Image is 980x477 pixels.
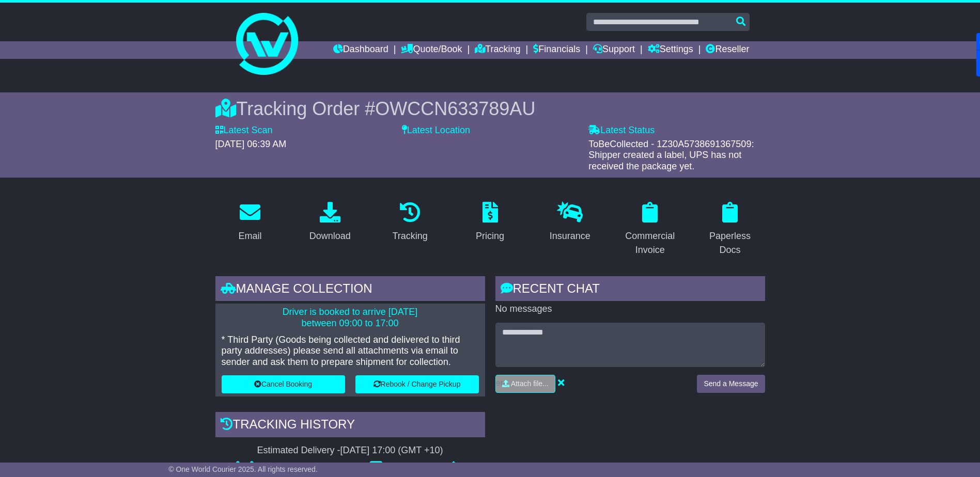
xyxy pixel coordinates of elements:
a: Quote/Book [401,41,462,59]
div: Tracking Order # [215,98,765,120]
div: Tracking [392,229,427,243]
span: [DATE] 06:39 AM [215,139,287,149]
div: RECENT CHAT [495,276,765,304]
div: Paperless Docs [702,229,758,257]
a: Dashboard [333,41,388,59]
a: Commercial Invoice [615,198,685,261]
div: Email [238,229,261,243]
a: Pricing [469,198,511,247]
p: No messages [495,304,765,315]
span: ToBeCollected - 1Z30A5738691367509: Shipper created a label, UPS has not received the package yet. [588,139,754,171]
div: Insurance [550,229,590,243]
div: Pricing [476,229,504,243]
div: Download [309,229,351,243]
a: Tracking [475,41,520,59]
button: Cancel Booking [222,375,345,393]
span: OWCCN633789AU [375,98,535,119]
a: Financials [533,41,580,59]
div: Manage collection [215,276,485,304]
p: * Third Party (Goods being collected and delivered to third party addresses) please send all atta... [222,335,479,368]
a: Paperless Docs [695,198,765,261]
a: Insurance [543,198,597,247]
div: [DATE] 17:00 (GMT +10) [340,445,443,456]
div: Tracking history [215,412,485,440]
a: Support [593,41,635,59]
a: Settings [648,41,693,59]
label: Latest Scan [215,125,273,136]
p: Driver is booked to arrive [DATE] between 09:00 to 17:00 [222,307,479,329]
a: Reseller [706,41,749,59]
button: Send a Message [697,375,765,393]
label: Latest Location [402,125,470,136]
a: Email [231,198,268,247]
button: Rebook / Change Pickup [355,375,479,393]
div: Commercial Invoice [622,229,678,257]
span: © One World Courier 2025. All rights reserved. [168,465,318,473]
a: Tracking [385,198,434,247]
a: Download [303,198,357,247]
label: Latest Status [588,125,655,136]
div: Estimated Delivery - [215,445,485,456]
